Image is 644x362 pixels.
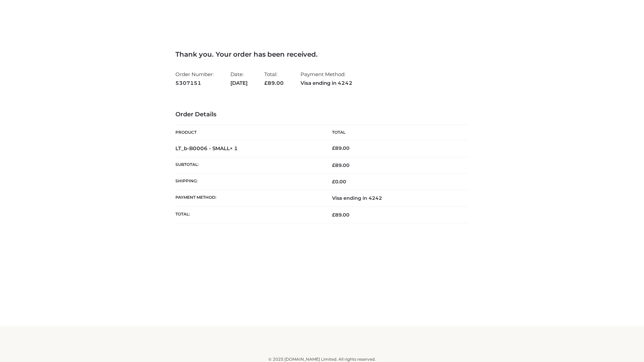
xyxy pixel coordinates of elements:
th: Subtotal: [175,157,322,173]
td: Visa ending in 4242 [322,190,469,206]
strong: 5307151 [175,79,214,87]
span: £ [332,162,335,168]
th: Total [322,125,469,140]
strong: Visa ending in 4242 [301,79,353,87]
li: Total: [264,68,284,89]
span: 89.00 [332,212,350,218]
th: Product [175,125,322,140]
li: Order Number: [175,68,214,89]
h3: Order Details [175,111,469,118]
li: Payment Method: [301,68,353,89]
h3: Thank you. Your order has been received. [175,50,469,58]
strong: × 1 [230,145,238,152]
th: Shipping: [175,174,322,190]
span: 89.00 [264,80,284,86]
span: £ [332,212,335,218]
bdi: 0.00 [332,179,346,185]
strong: LT_b-B0006 - SMALL [175,145,238,152]
span: £ [332,179,335,185]
li: Date: [230,68,248,89]
bdi: 89.00 [332,145,350,151]
span: £ [332,145,335,151]
span: 89.00 [332,162,350,168]
th: Total: [175,206,322,223]
th: Payment method: [175,190,322,206]
strong: [DATE] [230,79,248,87]
span: £ [264,80,268,86]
